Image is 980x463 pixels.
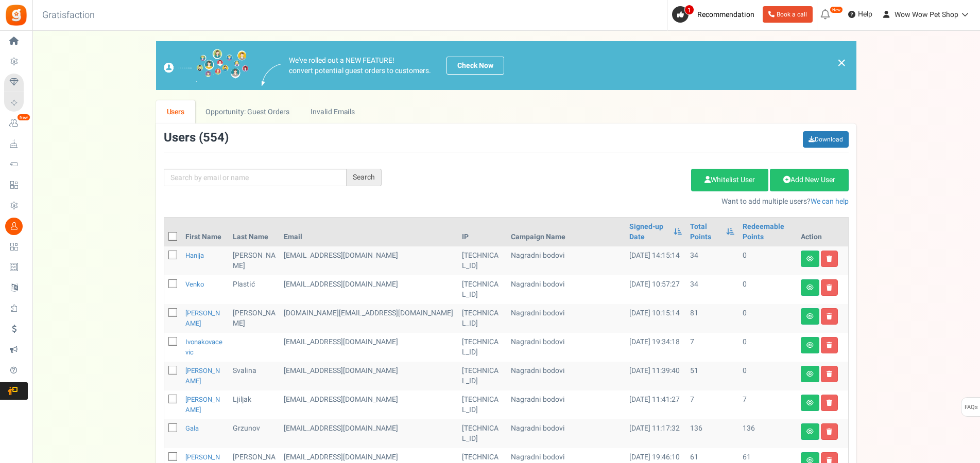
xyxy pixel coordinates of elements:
a: Gala [185,423,199,433]
td: Nagradni bodovi [507,333,625,362]
i: View details [806,256,814,262]
img: images [164,49,249,82]
a: ivonakovacevic [185,337,222,357]
td: 0 [738,333,797,362]
td: customer [280,390,458,419]
img: images [262,64,281,86]
a: Add New User [770,169,849,191]
td: [TECHNICAL_ID] [458,419,507,448]
td: customer [280,304,458,333]
a: We can help [811,196,849,207]
td: [DATE] 11:41:27 [625,390,686,419]
td: ljiljak [229,390,280,419]
a: Help [844,6,876,23]
h3: Users ( ) [164,131,229,145]
span: Recommendation [697,9,754,20]
a: 1 Recommendation [672,6,759,23]
td: 136 [686,419,738,448]
a: Opportunity: Guest Orders [195,100,300,123]
td: [TECHNICAL_ID] [458,362,507,390]
i: View details [806,313,814,319]
i: View details [806,342,814,348]
span: FAQs [964,398,978,417]
a: [PERSON_NAME] [185,395,220,415]
td: 0 [738,362,797,390]
td: 7 [738,390,797,419]
p: Want to add multiple users? [397,197,849,207]
a: [PERSON_NAME] [185,308,220,328]
td: Nagradni bodovi [507,362,625,390]
em: New [17,114,30,121]
i: View details [806,371,814,377]
a: New [4,115,28,132]
td: [DATE] 19:34:18 [625,333,686,362]
span: 554 [203,129,225,147]
td: [EMAIL_ADDRESS][DOMAIN_NAME] [280,362,458,390]
td: Plastić [229,275,280,304]
td: Svalina [229,362,280,390]
a: Venko [185,279,204,289]
h3: Gratisfaction [31,5,106,26]
th: Campaign Name [507,218,625,246]
td: Nagradni bodovi [507,419,625,448]
td: Nagradni bodovi [507,275,625,304]
td: [TECHNICAL_ID] [458,390,507,419]
a: Invalid Emails [300,100,366,123]
td: 136 [738,419,797,448]
a: Hanija [185,251,204,260]
span: 1 [684,5,694,15]
a: Book a call [763,6,813,23]
td: Nagradni bodovi [507,304,625,333]
a: Download [803,131,849,148]
td: [DATE] 11:17:32 [625,419,686,448]
span: Wow Wow Pet Shop [895,9,958,20]
td: [DATE] 14:15:14 [625,246,686,275]
td: [DATE] 11:39:40 [625,362,686,390]
td: [TECHNICAL_ID] [458,333,507,362]
td: 7 [686,333,738,362]
td: [TECHNICAL_ID] [458,246,507,275]
i: View details [806,429,814,435]
td: 0 [738,304,797,333]
em: New [830,6,843,13]
a: Signed-up Date [629,222,668,242]
th: Email [280,218,458,246]
i: Delete user [827,256,832,262]
td: Nagradni bodovi [507,246,625,275]
a: Users [156,100,195,123]
th: IP [458,218,507,246]
td: [TECHNICAL_ID] [458,304,507,333]
img: Gratisfaction [5,4,28,27]
td: [DATE] 10:57:27 [625,275,686,304]
a: Check Now [446,57,504,75]
i: Delete user [827,400,832,406]
i: View details [806,284,814,291]
span: Help [855,9,872,20]
a: × [837,57,846,69]
i: Delete user [827,429,832,435]
i: Delete user [827,342,832,348]
td: 0 [738,246,797,275]
td: 51 [686,362,738,390]
td: [EMAIL_ADDRESS][DOMAIN_NAME] [280,275,458,304]
i: Delete user [827,313,832,319]
input: Search by email or name [164,169,347,186]
td: [EMAIL_ADDRESS][DOMAIN_NAME] [280,246,458,275]
a: [PERSON_NAME] [185,366,220,386]
td: [PERSON_NAME] [229,304,280,333]
th: Action [797,218,848,246]
i: Delete user [827,371,832,377]
a: Whitelist User [691,169,768,191]
th: First Name [181,218,229,246]
div: Search [347,169,382,186]
td: Nagradni bodovi [507,390,625,419]
td: 7 [686,390,738,419]
td: [DATE] 10:15:14 [625,304,686,333]
th: Last Name [229,218,280,246]
td: Grzunov [229,419,280,448]
td: 81 [686,304,738,333]
a: Total Points [690,222,721,242]
i: Delete user [827,284,832,291]
p: We've rolled out a NEW FEATURE! convert potential guest orders to customers. [289,56,431,76]
td: [PERSON_NAME] [229,246,280,275]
